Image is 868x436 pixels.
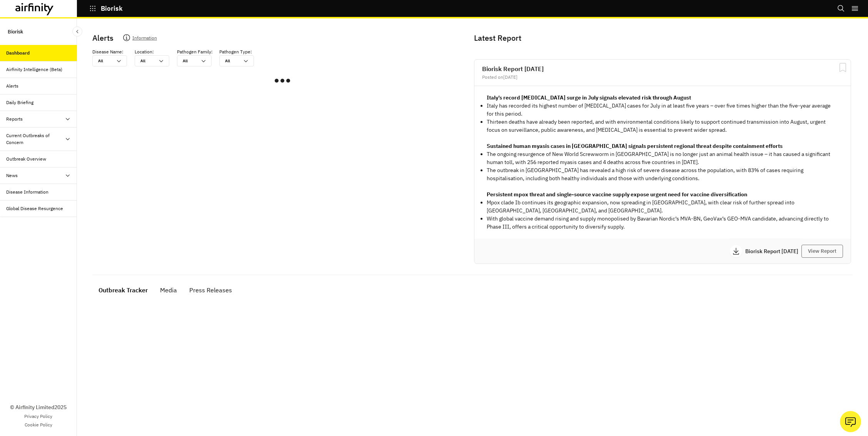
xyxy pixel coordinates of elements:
[6,116,23,123] div: Reports
[487,102,838,118] p: Italy has recorded its highest number of [MEDICAL_DATA] cases for July in at least five years – o...
[10,403,67,411] p: © Airfinity Limited 2025
[6,205,63,212] div: Global Disease Resurgence
[101,5,123,12] p: Biorisk
[6,50,30,56] div: Dashboard
[160,284,177,296] div: Media
[487,199,838,215] p: Mpox clade Ib continues its geographic expansion, now spreading in [GEOGRAPHIC_DATA], with clear ...
[98,284,148,296] div: Outbreak Tracker
[487,215,838,231] p: With global vaccine demand rising and supply monopolised by Bavarian Nordic’s MVA-BN, GeoVax’s GE...
[92,32,114,44] p: Alerts
[219,48,252,55] p: Pathogen Type :
[487,118,838,134] p: Thirteen deaths have already been reported, and with environmental conditions likely to support c...
[25,421,52,428] a: Cookie Policy
[487,94,691,101] strong: Italy’s record [MEDICAL_DATA] surge in July signals elevated risk through August
[840,411,861,432] button: Ask our analysts
[838,63,848,72] svg: Bookmark Report
[6,172,18,179] div: News
[487,143,783,149] strong: Sustained human myasis cases in [GEOGRAPHIC_DATA] signals persistent regional threat despite cont...
[487,150,838,166] p: The ongoing resurgence of New World Screwworm in [GEOGRAPHIC_DATA] is no longer just an animal he...
[6,189,48,196] div: Disease Information
[24,413,52,420] a: Privacy Policy
[6,99,33,106] div: Daily Briefing
[6,83,18,90] div: Alerts
[487,191,747,198] strong: Persistent mpox threat and single-source vaccine supply expose urgent need for vaccine diversific...
[6,156,46,162] div: Outbreak Overview
[189,284,232,296] div: Press Releases
[6,66,62,73] div: Airfinity Intelligence (Beta)
[6,132,65,146] div: Current Outbreaks of Concern
[92,48,124,55] p: Disease Name :
[837,2,845,15] button: Search
[482,75,843,80] div: Posted on [DATE]
[8,25,23,39] p: Biorisk
[482,66,843,72] h2: Biorisk Report [DATE]
[474,32,850,44] p: Latest Report
[487,166,838,182] p: The outbreak in [GEOGRAPHIC_DATA] has revealed a high risk of severe disease across the populatio...
[801,245,843,258] button: View Report
[132,34,157,45] p: Information
[177,48,213,55] p: Pathogen Family :
[745,249,801,254] p: Biorisk Report [DATE]
[72,27,82,36] button: Close Sidebar
[135,48,154,55] p: Location :
[89,2,123,15] button: Biorisk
